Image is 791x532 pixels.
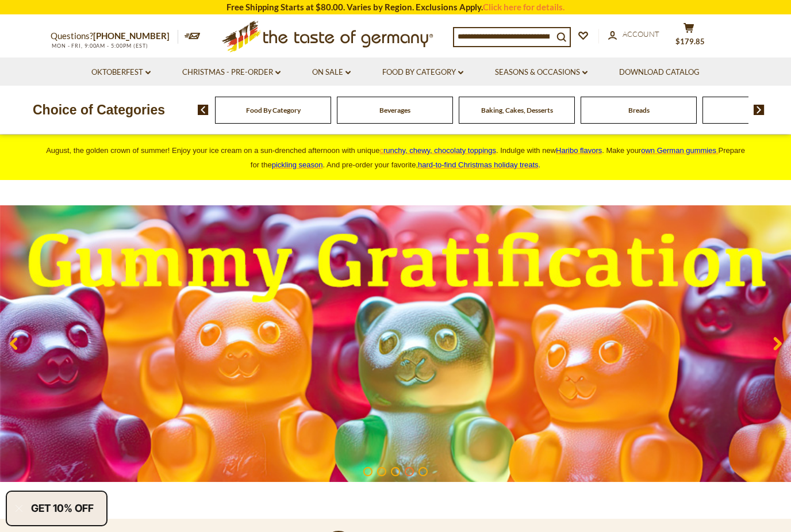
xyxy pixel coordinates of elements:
[312,66,351,79] a: On Sale
[93,30,170,41] a: [PHONE_NUMBER]
[483,2,565,12] a: Click here for details.
[182,66,281,79] a: Christmas - PRE-ORDER
[671,22,706,51] button: $179.85
[641,146,718,155] a: own German gummies.
[246,106,301,114] a: Food By Category
[91,66,151,79] a: Oktoberfest
[51,29,178,44] p: Questions?
[383,146,496,155] span: runchy, chewy, chocolaty toppings
[495,66,588,79] a: Seasons & Occasions
[619,66,700,79] a: Download Catalog
[379,146,496,155] a: crunchy, chewy, chocolaty toppings
[272,160,323,169] a: pickling season
[418,160,539,169] a: hard-to-find Christmas holiday treats
[641,146,716,155] span: own German gummies
[198,105,209,115] img: previous arrow
[51,43,148,49] span: MON - FRI, 9:00AM - 5:00PM (EST)
[382,66,463,79] a: Food By Category
[556,146,602,155] a: Haribo flavors
[754,105,765,115] img: next arrow
[418,160,540,169] span: .
[623,29,659,39] span: Account
[675,37,705,46] span: $179.85
[379,106,410,114] a: Beverages
[46,146,745,169] span: August, the golden crown of summer! Enjoy your ice cream on a sun-drenched afternoon with unique ...
[481,106,553,114] a: Baking, Cakes, Desserts
[628,106,650,114] a: Breads
[608,28,659,41] a: Account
